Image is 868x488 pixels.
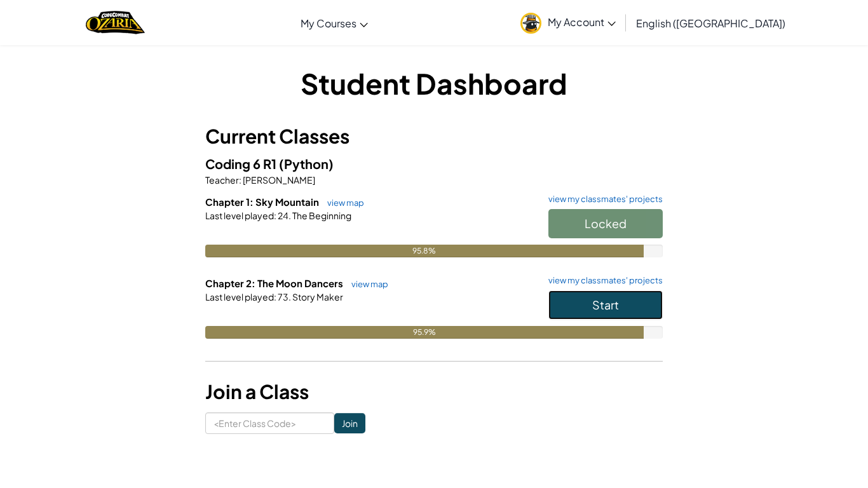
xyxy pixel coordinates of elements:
[205,412,334,434] input: <Enter Class Code>
[274,210,276,221] span: :
[294,6,374,40] a: My Courses
[291,210,351,221] span: The Beginning
[276,291,291,302] span: 73.
[636,17,785,30] span: English ([GEOGRAPHIC_DATA])
[514,3,622,43] a: My Account
[205,196,321,208] span: Chapter 1: Sky Mountain
[279,156,334,172] span: (Python)
[205,156,279,172] span: Coding 6 R1
[630,6,792,40] a: English ([GEOGRAPHIC_DATA])
[274,291,276,302] span: :
[548,290,663,320] button: Start
[205,291,274,302] span: Last level played
[205,277,345,289] span: Chapter 2: The Moon Dancers
[542,276,663,285] a: view my classmates' projects
[239,174,241,186] span: :
[345,279,388,289] a: view map
[205,122,663,151] h3: Current Classes
[205,64,663,103] h1: Student Dashboard
[334,413,365,433] input: Join
[520,13,541,34] img: avatar
[205,377,663,406] h3: Join a Class
[86,10,145,36] img: Home
[321,198,364,208] a: view map
[86,10,145,36] a: Ozaria by CodeCombat logo
[205,174,239,186] span: Teacher
[592,297,619,312] span: Start
[241,174,315,186] span: [PERSON_NAME]
[205,245,644,257] div: 95.8%
[205,210,274,221] span: Last level played
[542,195,663,203] a: view my classmates' projects
[291,291,343,302] span: Story Maker
[276,210,291,221] span: 24.
[301,17,356,30] span: My Courses
[205,326,644,339] div: 95.9%
[548,15,616,29] span: My Account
